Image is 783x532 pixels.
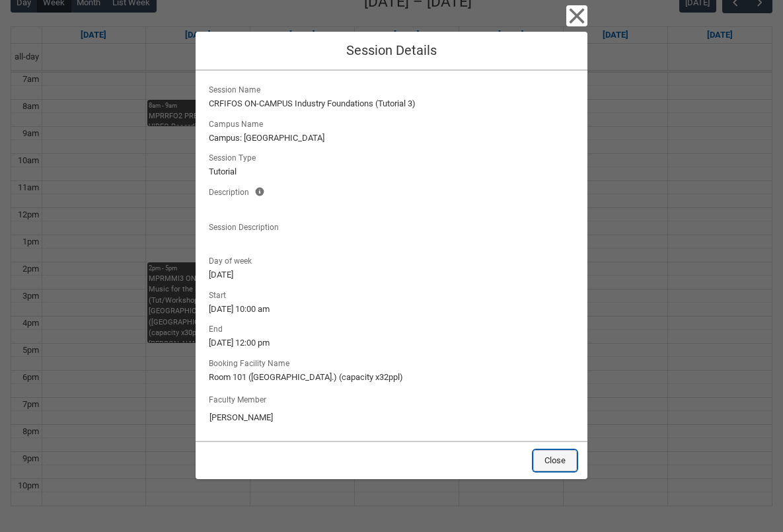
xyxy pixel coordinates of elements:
[209,116,268,130] span: Campus Name
[566,5,587,26] button: Close
[209,252,257,267] span: Day of week
[209,219,284,233] span: Session Description
[209,132,574,145] lightning-formatted-text: Campus: [GEOGRAPHIC_DATA]
[209,268,574,282] lightning-formatted-text: [DATE]
[209,81,266,96] span: Session Name
[209,355,295,369] span: Booking Facility Name
[209,184,254,198] span: Description
[209,336,574,350] lightning-formatted-text: [DATE] 12:00 pm
[209,371,574,384] lightning-formatted-text: Room 101 ([GEOGRAPHIC_DATA].) (capacity x32ppl)
[346,42,437,58] span: Session Details
[209,97,574,110] lightning-formatted-text: CRFIFOS ON-CAMPUS Industry Foundations (Tutorial 3)
[533,450,577,471] button: Close
[209,303,574,316] lightning-formatted-text: [DATE] 10:00 am
[209,165,574,178] lightning-formatted-text: Tutorial
[209,287,231,301] span: Start
[209,321,228,335] span: End
[209,391,272,406] label: Faculty Member
[209,149,261,164] span: Session Type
